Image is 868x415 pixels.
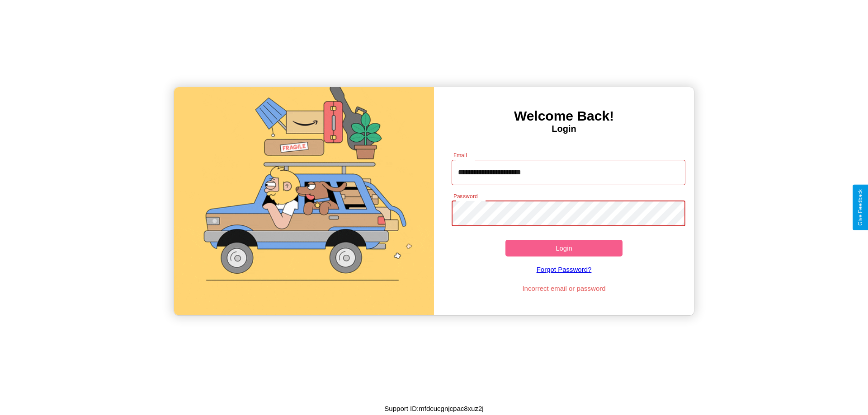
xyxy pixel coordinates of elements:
p: Incorrect email or password [447,282,681,294]
a: Forgot Password? [447,256,681,282]
button: Login [505,240,623,256]
div: Give Feedback [857,189,863,226]
label: Password [453,192,477,200]
h4: Login [434,124,694,134]
img: gif [174,87,434,315]
h3: Welcome Back! [434,108,694,124]
p: Support ID: mfdcucgnjcpac8xuz2j [384,402,483,415]
label: Email [453,151,467,159]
